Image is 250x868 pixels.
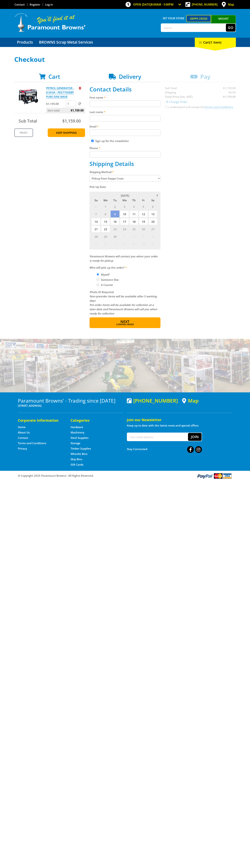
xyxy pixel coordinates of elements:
[120,319,129,324] span: Next
[90,175,160,182] select: Please select a shipping method.
[91,225,101,233] span: 21
[19,118,37,124] span: Sub Total
[90,170,160,174] label: Shipping Method
[101,203,110,210] span: 1
[18,398,123,403] h3: Paramount Browns' - Trading since [DATE]
[161,15,186,21] span: Set your store
[127,417,232,422] h5: Join our Newsletter
[91,210,101,218] span: 7
[101,240,110,248] span: 6
[90,265,160,270] label: Who will pick up the order?
[18,418,63,423] h5: Corporate Information
[129,233,138,240] span: 2
[161,24,226,32] input: Search
[90,146,160,150] label: Phone
[210,40,221,44] span: (1 item)
[91,240,101,248] span: 5
[91,198,101,203] span: Su
[120,198,129,203] span: We
[120,240,129,248] span: 8
[18,86,39,107] img: PETROL GENERATOR - 8.5KVA - PEG7700EBP PURE SINE WAVE
[110,233,120,240] span: 30
[101,218,110,225] span: 15
[71,447,91,450] a: Go to the Timber Supplies page
[97,273,99,276] input: Please select who will pick up the order.
[91,203,101,210] span: 31
[79,86,81,90] a: Remove from cart
[71,108,84,113] span: $1,159.00
[129,225,138,233] span: 25
[71,418,116,423] h5: Categories
[90,317,160,328] button: Next Confirm order
[18,447,27,450] a: Go to the Privacy page
[100,271,111,278] label: Myself
[90,95,160,100] label: First name
[90,255,158,262] em: Paramount Browns will contact you when your order is ready for pickup
[211,15,236,29] a: Mount [PERSON_NAME]
[62,118,81,124] span: $1,159.00
[139,233,148,240] span: 3
[139,225,148,233] span: 26
[127,433,188,441] input: Your email address
[121,194,129,197] span: [DATE]
[71,457,82,461] a: Go to the Skip Bins page
[119,73,141,80] span: Delivery
[139,218,148,225] span: 19
[195,38,236,47] div: Cart
[129,240,138,248] span: 9
[71,463,83,467] a: Go to the Gift Cards page
[148,240,157,248] span: 11
[30,3,40,6] a: Go to the registration page
[91,233,101,240] span: 28
[148,210,157,218] span: 13
[120,218,129,225] span: 17
[110,210,120,218] span: 9
[129,210,138,218] span: 11
[110,203,120,210] span: 2
[197,473,232,479] img: PayPal, Mastercard, Visa accepted
[110,198,120,203] span: Tu
[133,3,174,6] span: OPEN [DATE]
[90,151,160,158] input: Please enter your telephone number.
[139,210,148,218] span: 12
[90,185,160,189] label: Pick Up Date
[148,225,157,233] span: 27
[48,73,60,80] span: Cart
[18,436,28,440] a: Go to the Contact page
[71,425,83,429] a: Go to the Hardware page
[14,13,86,32] img: Paramount Browns'
[129,218,138,225] span: 18
[18,431,30,434] a: Go to the About Us page
[110,240,120,248] span: 7
[188,433,202,441] button: Join
[110,218,120,225] span: 16
[71,436,88,440] a: Go to the Steel Supplies page
[127,423,232,428] p: Keep up to date with the latest news and special offers.
[14,473,236,479] div: ® Copyright 2025 Paramount Browns'. All Rights Reserved.
[71,431,84,434] a: Go to the Machinery page
[18,403,123,408] p: [STREET_ADDRESS]
[71,452,87,456] a: Go to the Wheelie Bins page
[90,160,160,167] h2: Shipping Details
[129,203,138,210] span: 4
[129,198,138,203] span: Th
[71,441,80,445] a: Go to the Storage page
[151,3,174,6] span: 8:00am - 5:00pm
[36,38,96,47] a: Go to the BROWNS Scrap Metal Services page
[120,225,129,233] span: 24
[110,225,120,233] span: 23
[97,278,99,281] input: Please select who will pick up the order.
[91,218,101,225] span: 14
[139,240,148,248] span: 10
[90,129,160,136] input: Please enter your email address.
[127,445,202,453] div: Stay Connected
[45,3,53,6] a: Log in
[139,198,148,203] span: Fr
[182,398,199,404] a: View a map of Gepps Cross location
[100,282,114,288] label: A Courier
[97,284,99,286] input: Please select who will pick up the order.
[46,108,85,113] p: Item total:
[95,139,129,143] label: Sign up for the newsletter
[18,441,46,445] a: Go to the Terms and Conditions page
[90,124,160,129] label: Email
